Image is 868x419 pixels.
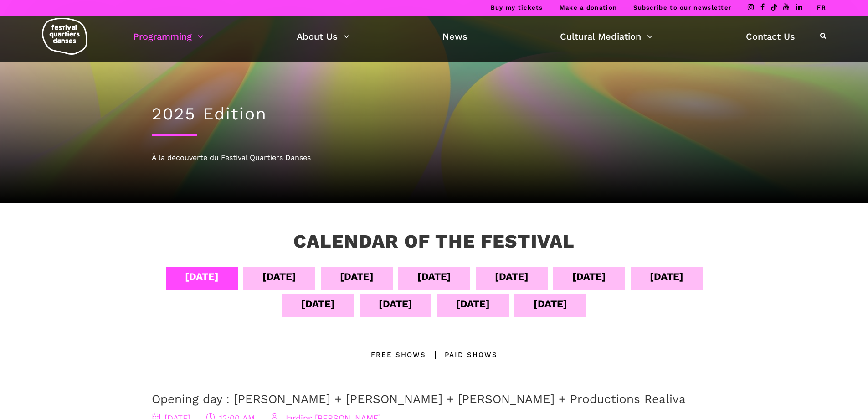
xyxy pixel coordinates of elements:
div: [DATE] [301,296,335,312]
a: Contact Us [746,29,795,44]
a: FR [817,4,826,11]
div: [DATE] [534,296,567,312]
a: Buy my tickets [491,4,543,11]
a: Opening day : [PERSON_NAME] + [PERSON_NAME] + [PERSON_NAME] + Productions Realiva [152,392,686,406]
div: Free Shows [371,349,426,360]
img: logo-fqd-med [42,18,87,55]
div: À la découverte du Festival Quartiers Danses [152,152,717,164]
a: News [442,29,467,44]
a: About Us [297,29,349,44]
div: [DATE] [417,269,451,285]
a: Subscribe to our newsletter [633,4,731,11]
div: [DATE] [495,269,529,285]
div: [DATE] [379,296,412,312]
div: [DATE] [650,269,683,285]
div: [DATE] [340,269,374,285]
div: [DATE] [456,296,490,312]
h3: Calendar of the Festival [293,230,575,253]
div: [DATE] [185,269,219,285]
a: Programming [133,29,204,44]
h1: 2025 Edition [152,104,717,124]
a: Cultural Mediation [560,29,653,44]
a: Make a donation [560,4,617,11]
div: Paid shows [426,349,498,360]
div: [DATE] [572,269,606,285]
div: [DATE] [262,269,296,285]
